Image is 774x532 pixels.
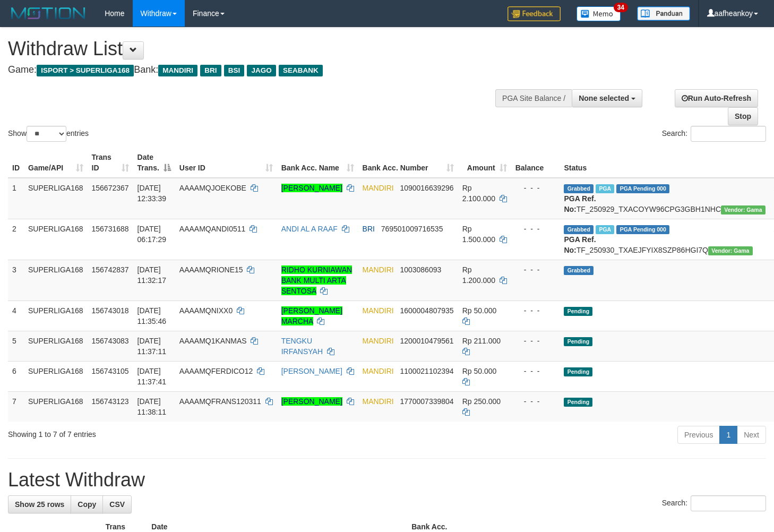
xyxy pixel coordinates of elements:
span: 156743123 [92,397,129,406]
a: CSV [102,495,132,513]
td: SUPERLIGA168 [24,178,88,219]
span: AAAAMQ1KANMAS [179,337,247,345]
span: AAAAMQNIXX0 [179,306,233,315]
a: [PERSON_NAME] [281,397,342,406]
div: - - - [515,264,556,275]
span: [DATE] 06:17:29 [137,225,167,244]
span: PGA Pending [616,225,669,234]
label: Search: [662,495,766,511]
span: 156743018 [92,306,129,315]
span: CSV [109,500,125,509]
span: Copy 1770007339804 to clipboard [400,397,453,406]
span: Rp 1.500.000 [462,225,495,244]
span: Rp 50.000 [462,306,497,315]
span: Pending [564,307,592,316]
td: 2 [8,219,24,260]
a: [PERSON_NAME] [281,184,342,192]
td: 1 [8,178,24,219]
img: MOTION_logo.png [8,5,89,21]
span: Rp 50.000 [462,367,497,375]
span: 156743105 [92,367,129,375]
span: Grabbed [564,266,594,275]
span: BRI [363,225,375,233]
th: Amount: activate to sort column ascending [458,148,511,178]
td: SUPERLIGA168 [24,301,88,331]
span: [DATE] 12:33:39 [137,184,167,203]
span: Copy 1600004807935 to clipboard [400,306,453,315]
span: Copy 769501009716535 to clipboard [381,225,443,233]
td: TF_250929_TXACOYW96CPG3GBH1NHC [560,178,769,219]
td: SUPERLIGA168 [24,391,88,422]
span: Marked by aafromsomean [596,225,614,234]
div: - - - [515,366,556,376]
select: Showentries [27,126,66,142]
span: Pending [564,398,592,407]
span: AAAAMQFRANS120311 [179,397,261,406]
span: Copy 1200010479561 to clipboard [400,337,453,345]
span: Rp 1.200.000 [462,265,495,285]
th: User ID: activate to sort column ascending [175,148,277,178]
td: 5 [8,331,24,361]
span: Marked by aafsengchandara [596,184,614,193]
th: Bank Acc. Number: activate to sort column ascending [358,148,458,178]
label: Search: [662,126,766,142]
th: Balance [511,148,560,178]
span: Show 25 rows [15,500,64,509]
span: Pending [564,367,592,376]
input: Search: [691,495,766,511]
div: Showing 1 to 7 of 7 entries [8,425,315,440]
img: Button%20Memo.svg [577,6,621,21]
a: [PERSON_NAME] MARCHA [281,306,342,325]
button: None selected [572,89,642,107]
td: 3 [8,260,24,301]
span: [DATE] 11:38:11 [137,397,167,416]
span: 156731688 [92,225,129,233]
span: MANDIRI [363,306,394,315]
span: AAAAMQJOEKOBE [179,184,246,192]
span: [DATE] 11:32:17 [137,265,167,285]
span: JAGO [247,65,276,76]
span: Grabbed [564,184,594,193]
img: panduan.png [637,6,690,21]
label: Show entries [8,126,89,142]
td: 4 [8,301,24,331]
span: AAAAMQFERDICO12 [179,367,253,375]
a: Run Auto-Refresh [675,89,758,107]
span: BSI [224,65,245,76]
td: 7 [8,391,24,422]
div: - - - [515,396,556,407]
td: SUPERLIGA168 [24,331,88,361]
span: Rp 2.100.000 [462,184,495,203]
a: Next [737,426,766,444]
span: MANDIRI [363,397,394,406]
span: ISPORT > SUPERLIGA168 [37,65,134,76]
a: Copy [71,495,103,513]
div: PGA Site Balance / [495,89,572,107]
span: Rp 250.000 [462,397,501,406]
b: PGA Ref. No: [564,235,596,254]
img: Feedback.jpg [508,6,561,21]
span: Rp 211.000 [462,337,501,345]
span: None selected [579,94,629,102]
th: Date Trans.: activate to sort column descending [133,148,175,178]
span: PGA Pending [616,184,669,193]
span: Copy 1003086093 to clipboard [400,265,441,274]
input: Search: [691,126,766,142]
th: Trans ID: activate to sort column ascending [88,148,133,178]
th: Status [560,148,769,178]
span: [DATE] 11:37:41 [137,367,167,386]
td: 6 [8,361,24,391]
span: 156672367 [92,184,129,192]
a: Stop [728,107,758,125]
span: 34 [614,3,628,12]
a: ANDI AL A RAAF [281,225,338,233]
h1: Withdraw List [8,38,505,59]
span: [DATE] 11:35:46 [137,306,167,325]
span: Vendor URL: https://trx31.1velocity.biz [721,205,766,214]
div: - - - [515,305,556,316]
span: Vendor URL: https://trx31.1velocity.biz [708,246,753,255]
a: Previous [677,426,720,444]
h4: Game: Bank: [8,65,505,75]
span: Pending [564,337,592,346]
div: - - - [515,224,556,234]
